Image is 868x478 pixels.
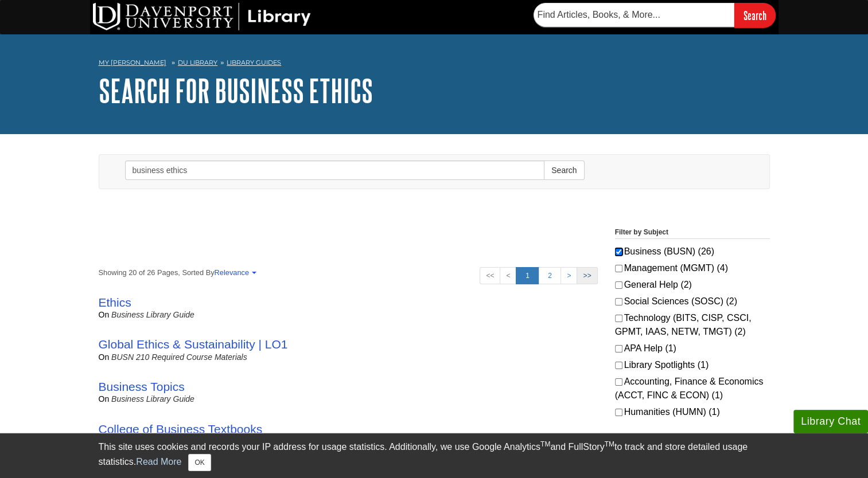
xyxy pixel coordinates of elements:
input: Technology (BITS, CISP, CSCI, GPMT, IAAS, NETW, TMGT) (2) [615,315,622,322]
label: APA Help (1) [615,342,770,355]
button: Close [188,454,211,471]
a: Business Library Guide [111,394,194,403]
a: Ethics [99,296,131,309]
a: BUSN 210 Required Course Materials [111,352,247,362]
a: Relevance [215,268,255,277]
label: Management (MGMT) (4) [615,261,770,275]
sup: TM [605,440,614,448]
sup: TM [540,440,550,448]
input: APA Help (1) [615,345,622,352]
label: Accounting, Finance & Economics (ACCT, FINC & ECON) (1) [615,375,770,402]
span: on [99,352,110,362]
h1: Search for business ethics [99,73,770,108]
input: General Help (2) [615,281,622,289]
input: Humanities (HUMN) (1) [615,409,622,416]
input: Business (BUSN) (26) [615,248,622,256]
label: Business (BUSN) (26) [615,245,770,258]
a: Business Library Guide [111,310,194,319]
label: Social Sciences (SOSC) (2) [615,295,770,308]
a: 1 [516,267,539,284]
button: Search [544,160,584,180]
span: on [99,394,110,403]
input: Social Sciences (SOSC) (2) [615,298,622,305]
input: Management (MGMT) (4) [615,265,622,272]
a: Global Ethics & Sustainability | LO1 [99,338,288,351]
ul: Search Pagination [480,267,597,284]
strong: Showing 20 of 26 Pages, Sorted By [99,267,598,278]
a: DU Library [178,58,217,66]
span: on [99,310,110,319]
a: Library Guides [227,58,281,66]
a: My [PERSON_NAME] [99,58,166,68]
label: Technology (BITS, CISP, CSCI, GPMT, IAAS, NETW, TMGT) (2) [615,311,770,339]
a: < [500,267,516,284]
input: Enter Search Words [125,160,545,180]
input: Library Spotlights (1) [615,362,622,369]
label: General Help (2) [615,278,770,292]
a: << [480,267,500,284]
form: Searches DU Library's articles, books, and more [534,3,776,28]
button: Library Chat [793,410,868,433]
a: 2 [538,267,561,284]
img: DU Library [93,3,311,30]
a: Business Topics [99,380,185,393]
nav: breadcrumb [99,55,770,73]
input: Find Articles, Books, & More... [534,3,734,27]
legend: Filter by Subject [615,227,770,239]
input: Accounting, Finance & Economics (ACCT, FINC & ECON) (1) [615,378,622,386]
a: >> [577,267,597,284]
div: This site uses cookies and records your IP address for usage statistics. Additionally, we use Goo... [99,440,770,471]
a: > [560,267,577,284]
label: Library Spotlights (1) [615,358,770,372]
label: Humanities (HUMN) (1) [615,405,770,419]
a: Read More [136,457,181,467]
input: Search [734,3,776,28]
a: College of Business Textbooks [99,422,263,436]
